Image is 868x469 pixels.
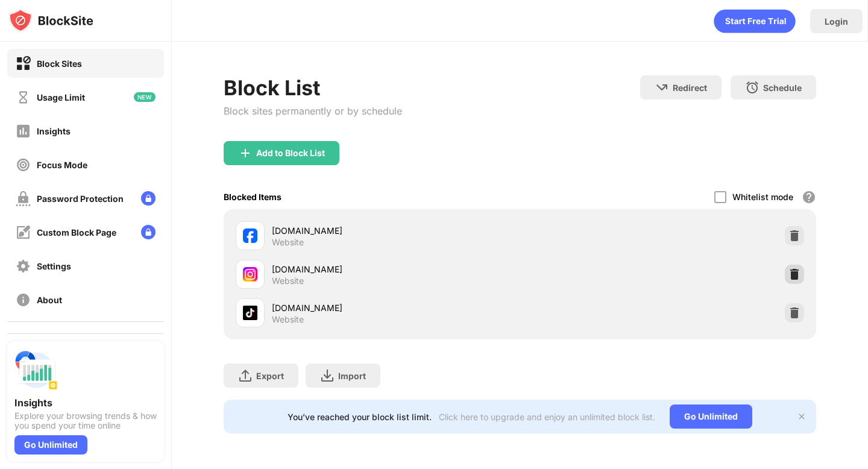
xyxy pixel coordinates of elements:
[16,259,31,274] img: settings-off.svg
[8,8,93,33] img: logo-blocksite.svg
[272,301,520,314] div: [DOMAIN_NAME]
[14,411,157,430] div: Explore your browsing trends & how you spend your time online
[37,295,62,305] div: About
[14,397,157,409] div: Insights
[14,435,87,455] div: Go Unlimited
[224,75,402,100] div: Block List
[338,371,366,381] div: Import
[256,371,284,381] div: Export
[16,157,31,172] img: focus-off.svg
[37,227,116,238] div: Custom Block Page
[16,90,31,105] img: time-usage-off.svg
[272,275,304,286] div: Website
[272,224,520,237] div: [DOMAIN_NAME]
[37,126,71,136] div: Insights
[37,58,82,69] div: Block Sites
[14,348,58,392] img: push-insights.svg
[670,404,752,429] div: Go Unlimited
[825,16,848,27] div: Login
[224,192,281,202] div: Blocked Items
[272,314,304,325] div: Website
[37,261,71,271] div: Settings
[272,263,520,275] div: [DOMAIN_NAME]
[16,292,31,307] img: about-off.svg
[37,92,85,102] div: Usage Limit
[288,412,432,422] div: You’ve reached your block list limit.
[243,267,257,282] img: favicons
[732,192,793,202] div: Whitelist mode
[16,225,31,240] img: customize-block-page-off.svg
[134,92,156,102] img: new-icon.svg
[439,412,655,422] div: Click here to upgrade and enjoy an unlimited block list.
[16,124,31,139] img: insights-off.svg
[16,56,31,71] img: block-on.svg
[797,412,807,421] img: x-button.svg
[37,160,87,170] div: Focus Mode
[141,225,156,239] img: lock-menu.svg
[243,306,257,320] img: favicons
[256,148,325,158] div: Add to Block List
[243,228,257,243] img: favicons
[16,191,31,206] img: password-protection-off.svg
[272,237,304,248] div: Website
[141,191,156,206] img: lock-menu.svg
[224,105,402,117] div: Block sites permanently or by schedule
[763,83,802,93] div: Schedule
[37,194,124,204] div: Password Protection
[714,9,796,33] div: animation
[673,83,707,93] div: Redirect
